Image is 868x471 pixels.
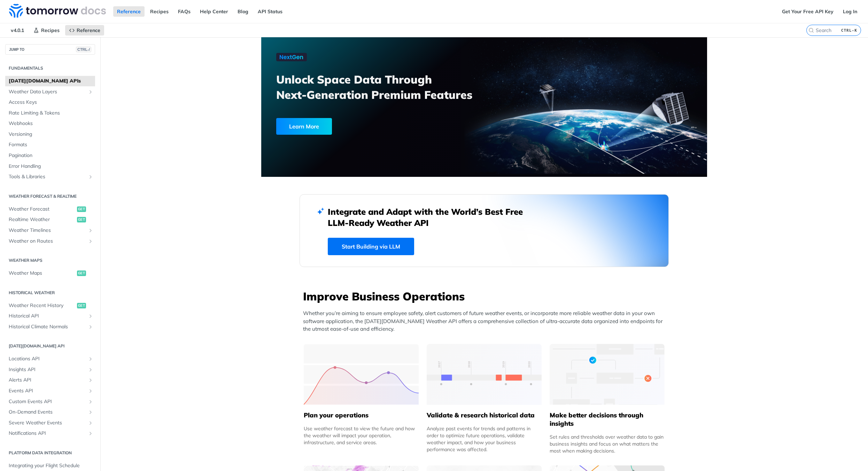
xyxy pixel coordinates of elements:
button: Show subpages for Custom Events API [88,399,93,405]
a: Recipes [30,25,63,36]
span: Access Keys [9,99,93,106]
a: Custom Events APIShow subpages for Custom Events API [5,397,95,407]
span: CTRL-/ [76,47,91,52]
span: Weather Data Layers [9,88,86,95]
button: Show subpages for Historical Climate Normals [88,324,93,330]
span: get [77,303,86,308]
h2: [DATE][DOMAIN_NAME] API [5,343,95,349]
a: Formats [5,140,95,150]
span: Insights API [9,366,86,373]
span: Reference [77,27,100,33]
a: Insights APIShow subpages for Insights API [5,364,95,375]
span: Formats [9,141,93,148]
span: Historical API [9,313,86,320]
p: Whether you’re aiming to ensure employee safety, alert customers of future weather events, or inc... [303,309,669,333]
span: Custom Events API [9,398,86,405]
h5: Make better decisions through insights [550,411,665,428]
a: Error Handling [5,161,95,172]
span: Weather Timelines [9,227,86,234]
a: Weather TimelinesShow subpages for Weather Timelines [5,225,95,236]
div: Set rules and thresholds over weather data to gain business insights and focus on what matters th... [550,433,665,454]
img: a22d113-group-496-32x.svg [550,344,665,405]
span: Alerts API [9,377,86,384]
span: On-Demand Events [9,409,86,416]
a: Learn More [276,118,449,135]
a: Integrating your Flight Schedule [5,461,95,471]
span: Recipes [41,27,60,33]
h2: Fundamentals [5,65,95,71]
button: Show subpages for Locations API [88,356,93,362]
span: Notifications API [9,430,86,437]
span: [DATE][DOMAIN_NAME] APIs [9,78,93,85]
a: Log In [839,6,861,17]
a: Realtime Weatherget [5,214,95,225]
span: Events API [9,387,86,394]
h3: Unlock Space Data Through Next-Generation Premium Features [276,72,492,102]
div: Analyze past events for trends and patterns in order to optimize future operations, validate weat... [427,425,542,453]
button: Show subpages for Insights API [88,367,93,372]
h5: Validate & research historical data [427,411,542,419]
a: Weather on RoutesShow subpages for Weather on Routes [5,236,95,246]
a: Weather Data LayersShow subpages for Weather Data Layers [5,87,95,97]
a: Access Keys [5,97,95,108]
button: Show subpages for Historical API [88,313,93,319]
a: Weather Mapsget [5,268,95,278]
span: Error Handling [9,163,93,170]
button: Show subpages for Weather on Routes [88,238,93,244]
a: Locations APIShow subpages for Locations API [5,354,95,364]
a: Webhooks [5,118,95,129]
a: Alerts APIShow subpages for Alerts API [5,375,95,385]
button: JUMP TOCTRL-/ [5,44,95,55]
kbd: CTRL-K [839,27,859,34]
span: get [77,206,86,212]
h2: Historical Weather [5,290,95,296]
button: Show subpages for Alerts API [88,377,93,383]
a: Help Center [196,6,232,17]
h2: Integrate and Adapt with the World’s Best Free LLM-Ready Weather API [328,206,533,228]
a: Weather Recent Historyget [5,300,95,311]
img: NextGen [276,53,307,61]
a: Recipes [146,6,172,17]
button: Show subpages for Tools & Libraries [88,174,93,180]
span: Weather Recent History [9,302,75,309]
a: Events APIShow subpages for Events API [5,386,95,396]
svg: Search [808,28,814,33]
h2: Platform DATA integration [5,450,95,456]
a: Pagination [5,150,95,161]
img: 39565e8-group-4962x.svg [304,344,419,405]
div: Learn More [276,118,332,135]
button: Show subpages for Weather Timelines [88,228,93,233]
a: Get Your Free API Key [778,6,837,17]
a: Rate Limiting & Tokens [5,108,95,118]
span: get [77,217,86,222]
a: Historical Climate NormalsShow subpages for Historical Climate Normals [5,322,95,332]
a: On-Demand EventsShow subpages for On-Demand Events [5,407,95,417]
h2: Weather Maps [5,257,95,264]
span: Webhooks [9,120,93,127]
h3: Improve Business Operations [303,289,669,304]
img: 13d7ca0-group-496-2.svg [427,344,542,405]
div: Use weather forecast to view the future and how the weather will impact your operation, infrastru... [304,425,419,446]
button: Show subpages for On-Demand Events [88,409,93,415]
h5: Plan your operations [304,411,419,419]
span: get [77,270,86,276]
a: Notifications APIShow subpages for Notifications API [5,428,95,439]
span: Pagination [9,152,93,159]
span: Weather on Routes [9,238,86,245]
span: Weather Maps [9,270,75,277]
span: Locations API [9,355,86,362]
a: FAQs [174,6,194,17]
a: Versioning [5,129,95,140]
span: Historical Climate Normals [9,323,86,330]
span: Tools & Libraries [9,173,86,180]
span: Versioning [9,131,93,138]
a: Reference [113,6,145,17]
span: Realtime Weather [9,216,75,223]
button: Show subpages for Events API [88,388,93,394]
a: Weather Forecastget [5,204,95,214]
span: v4.0.1 [7,25,28,36]
span: Weather Forecast [9,206,75,213]
button: Show subpages for Notifications API [88,431,93,436]
a: Severe Weather EventsShow subpages for Severe Weather Events [5,418,95,428]
h2: Weather Forecast & realtime [5,193,95,199]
